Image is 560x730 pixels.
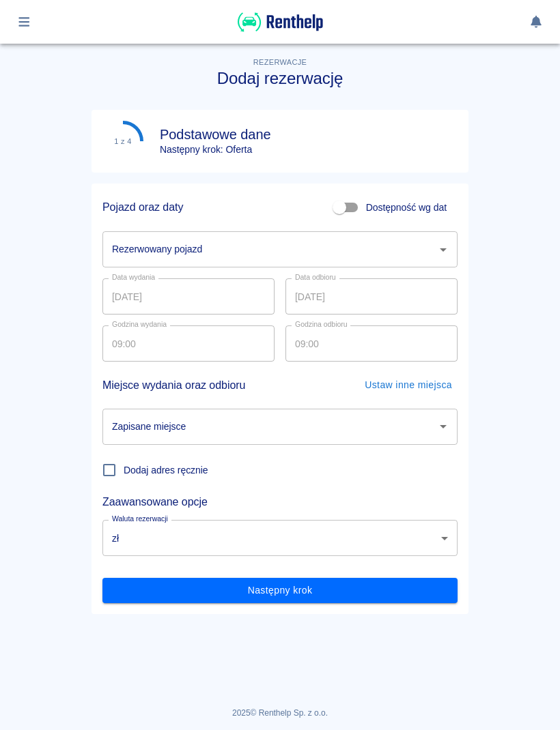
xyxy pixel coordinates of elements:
[112,319,167,330] label: Godzina wydania
[366,201,447,215] span: Dostępność wg dat
[114,137,132,146] div: 1 z 4
[295,319,348,330] label: Godzina odbioru
[112,514,168,524] label: Waluta rezerwacji
[102,495,458,509] h5: Zaawansowane opcje
[285,325,448,362] input: hh:mm
[102,278,275,315] input: DD.MM.YYYY
[434,240,453,259] button: Otwórz
[285,278,458,315] input: DD.MM.YYYY
[102,578,458,603] button: Następny krok
[102,201,183,214] h5: Pojazd oraz daty
[102,520,458,556] div: zł
[124,463,208,478] span: Dodaj adres ręcznie
[160,143,271,157] p: Następny krok: Oferta
[102,373,245,398] h5: Miejsce wydania oraz odbioru
[359,373,458,398] button: Ustaw inne miejsca
[160,126,271,143] h4: Podstawowe dane
[238,25,323,36] a: Renthelp logo
[253,58,307,66] span: Rezerwacje
[295,272,336,282] label: Data odbioru
[102,325,265,362] input: hh:mm
[434,417,453,436] button: Otwórz
[238,11,323,33] img: Renthelp logo
[92,69,468,88] h3: Dodaj rezerwację
[112,272,155,282] label: Data wydania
